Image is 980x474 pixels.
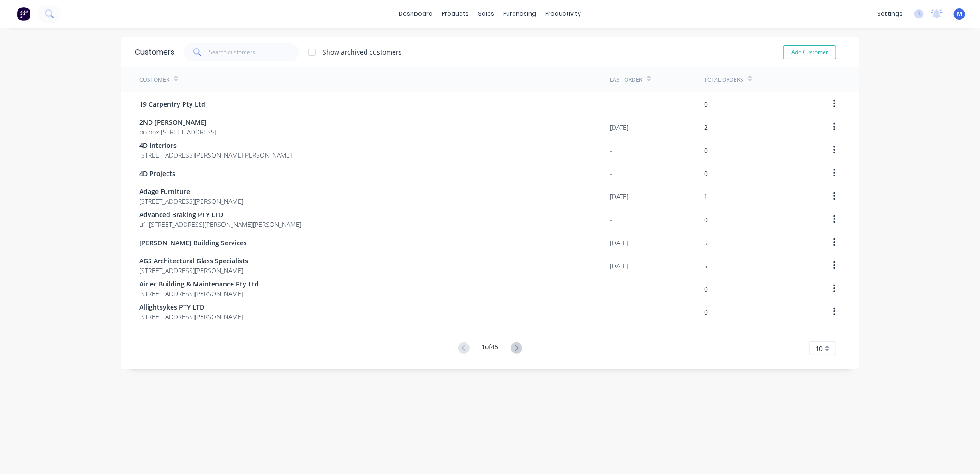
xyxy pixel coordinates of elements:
[438,7,474,21] div: products
[139,289,259,298] span: [STREET_ADDRESS][PERSON_NAME]
[139,219,301,229] span: u1-[STREET_ADDRESS][PERSON_NAME][PERSON_NAME]
[139,279,259,289] span: Airlec Building & Maintenance Pty Ltd
[17,7,30,21] img: Factory
[139,140,292,150] span: 4D Interiors
[139,302,243,312] span: Allightsykes PTY LTD
[704,122,708,132] div: 2
[704,192,708,201] div: 1
[541,7,586,21] div: productivity
[783,45,836,59] button: Add Customer
[139,210,301,219] span: Advanced Braking PTY LTD
[139,266,248,275] span: [STREET_ADDRESS][PERSON_NAME]
[704,146,708,155] div: 0
[139,196,243,206] span: [STREET_ADDRESS][PERSON_NAME]
[610,122,628,132] div: [DATE]
[610,146,612,155] div: -
[209,43,299,61] input: Search customers...
[610,238,628,248] div: [DATE]
[704,307,708,317] div: 0
[139,117,216,127] span: 2ND [PERSON_NAME]
[704,169,708,178] div: 0
[610,76,642,84] div: Last Order
[704,261,708,271] div: 5
[323,47,402,57] div: Show archived customers
[482,342,499,355] div: 1 of 45
[499,7,541,21] div: purchasing
[139,169,175,178] span: 4D Projects
[610,169,612,178] div: -
[610,215,612,225] div: -
[139,238,247,248] span: [PERSON_NAME] Building Services
[704,238,708,248] div: 5
[815,344,823,353] span: 10
[139,187,243,196] span: Adage Furniture
[610,192,628,201] div: [DATE]
[610,284,612,294] div: -
[610,99,612,109] div: -
[704,215,708,225] div: 0
[704,284,708,294] div: 0
[139,76,169,84] div: Customer
[135,47,174,58] div: Customers
[139,256,248,266] span: AGS Architectural Glass Specialists
[139,150,292,160] span: [STREET_ADDRESS][PERSON_NAME][PERSON_NAME]
[139,312,243,322] span: [STREET_ADDRESS][PERSON_NAME]
[957,10,962,18] span: M
[610,307,612,317] div: -
[139,99,205,109] span: 19 Carpentry Pty Ltd
[139,127,216,137] span: po box [STREET_ADDRESS]
[872,7,907,21] div: settings
[704,76,743,84] div: Total Orders
[610,261,628,271] div: [DATE]
[474,7,499,21] div: sales
[394,7,438,21] a: dashboard
[704,99,708,109] div: 0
